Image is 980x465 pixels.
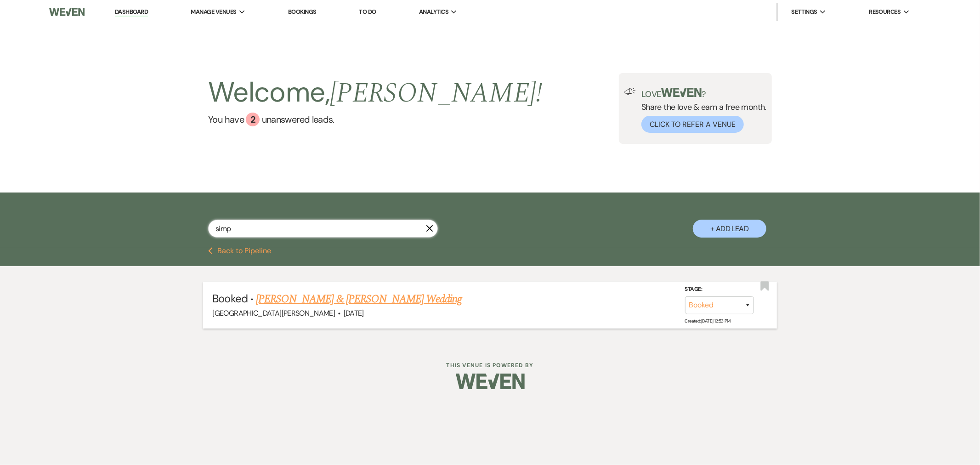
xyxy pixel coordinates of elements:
[208,113,542,126] a: You have 2 unanswered leads.
[344,308,364,318] span: [DATE]
[685,318,731,323] span: Created: [DATE] 12:53 PM
[330,72,542,114] span: [PERSON_NAME] !
[115,8,148,17] a: Dashboard
[791,7,817,17] span: Settings
[256,291,462,307] a: [PERSON_NAME] & [PERSON_NAME] Wedding
[246,113,260,126] div: 2
[419,7,448,17] span: Analytics
[636,88,766,133] div: Share the love & earn a free month.
[456,365,525,397] img: Weven Logo
[624,88,636,95] img: loud-speaker-illustration.svg
[208,220,438,238] input: Search by name, event date, email address or phone number
[641,116,744,133] button: Click to Refer a Venue
[869,7,901,17] span: Resources
[685,284,754,295] label: Stage:
[288,8,317,16] a: Bookings
[693,220,766,238] button: + Add Lead
[191,7,236,17] span: Manage Venues
[661,88,702,97] img: weven-logo-green.svg
[359,8,376,16] a: To Do
[641,88,766,98] p: Love ?
[208,247,271,255] button: Back to Pipeline
[212,291,247,306] span: Booked
[212,308,335,318] span: [GEOGRAPHIC_DATA][PERSON_NAME]
[49,2,85,22] img: Weven Logo
[208,73,542,113] h2: Welcome,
